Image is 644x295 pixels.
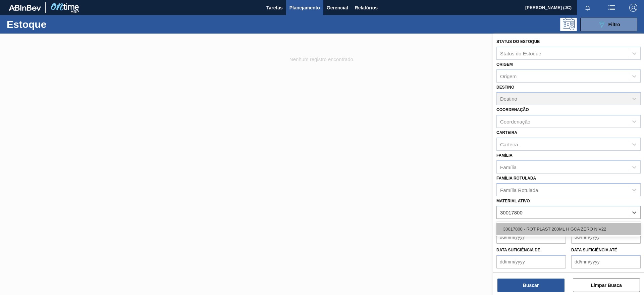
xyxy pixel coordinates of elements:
[496,255,566,268] input: dd/mm/yyyy
[500,50,541,56] div: Status do Estoque
[560,18,577,31] div: Pogramando: nenhum usuário selecionado
[266,4,283,12] span: Tarefas
[496,85,514,90] label: Destino
[496,107,529,112] label: Coordenação
[496,62,513,67] label: Origem
[500,164,517,170] div: Família
[289,4,320,12] span: Planejamento
[500,73,517,79] div: Origem
[496,199,530,203] label: Material ativo
[500,187,538,193] div: Família Rotulada
[7,20,107,28] h1: Estoque
[500,141,518,147] div: Carteira
[355,4,378,12] span: Relatórios
[500,119,530,125] div: Coordenação
[496,230,566,244] input: dd/mm/yyyy
[496,248,540,252] label: Data suficiência de
[496,39,540,44] label: Status do Estoque
[577,3,598,12] button: Notificações
[571,248,617,252] label: Data suficiência até
[580,18,637,31] button: Filtro
[496,153,513,158] label: Família
[496,223,641,235] div: 30017800 - ROT PLAST 200ML H GCA ZERO NIV22
[608,4,616,12] img: userActions
[496,130,517,135] label: Carteira
[327,4,348,12] span: Gerencial
[608,22,620,27] span: Filtro
[496,176,536,181] label: Família Rotulada
[571,230,641,244] input: dd/mm/yyyy
[9,5,41,11] img: TNhmsLtSVTkK8tSr43FrP2fwEKptu5GPRR3wAAAABJRU5ErkJggg==
[629,4,637,12] img: Logout
[571,255,641,268] input: dd/mm/yyyy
